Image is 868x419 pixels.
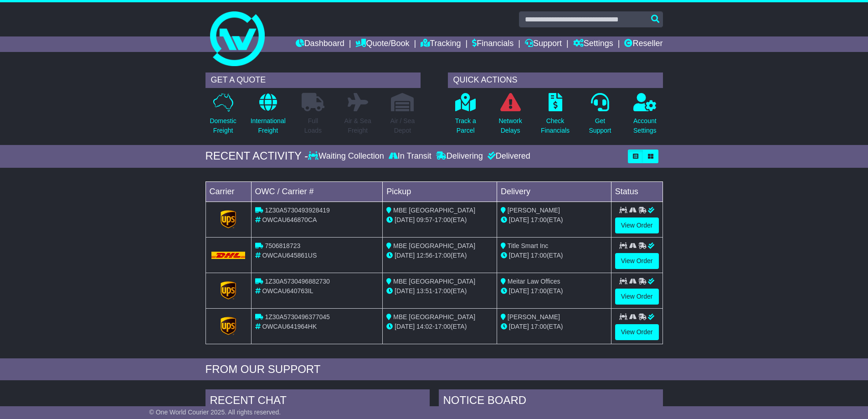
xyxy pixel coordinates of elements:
span: 17:00 [435,252,451,259]
a: Reseller [624,36,663,52]
td: Pickup [383,181,497,202]
a: AccountSettings [633,93,657,140]
span: MBE [GEOGRAPHIC_DATA] [393,313,475,321]
span: OWCAU646870CA [262,216,317,223]
span: [DATE] [395,287,415,295]
span: 17:00 [435,216,451,223]
div: - (ETA) [386,251,493,260]
span: 1Z30A5730496882730 [265,278,329,285]
a: View Order [615,289,659,305]
span: 1Z30A5730496377045 [265,313,329,321]
span: OWCAU640763IL [262,287,313,295]
span: [PERSON_NAME] [508,313,560,321]
a: Settings [573,36,613,52]
span: MBE [GEOGRAPHIC_DATA] [393,207,475,214]
span: Title Smart Inc [508,242,549,249]
div: (ETA) [501,322,607,331]
div: RECENT CHAT [205,389,430,414]
span: 17:00 [531,323,547,330]
p: International Freight [251,116,286,135]
div: NOTICE BOARD [439,389,663,414]
p: Get Support [589,116,611,135]
a: View Order [615,253,659,269]
td: OWC / Carrier # [251,181,383,202]
a: View Order [615,324,659,340]
div: (ETA) [501,215,607,225]
span: 17:00 [531,287,547,295]
span: 17:00 [435,287,451,295]
p: Air / Sea Depot [390,116,415,135]
div: Delivered [485,151,530,161]
span: [DATE] [509,216,529,223]
span: OWCAU645861US [262,252,317,259]
a: Financials [472,36,514,52]
span: [DATE] [395,216,415,223]
div: In Transit [386,151,434,161]
span: [DATE] [509,252,529,259]
div: RECENT ACTIVITY - [205,150,308,163]
span: 1Z30A5730493928419 [265,207,329,214]
p: Account Settings [633,116,657,135]
span: 7506818723 [265,242,300,249]
a: Tracking [421,36,461,52]
p: Check Financials [541,116,570,135]
p: Full Loads [302,116,324,135]
a: Dashboard [296,36,344,52]
td: Status [611,181,663,202]
td: Carrier [205,181,251,202]
span: 17:00 [531,216,547,223]
span: [DATE] [509,287,529,295]
a: NetworkDelays [498,93,522,140]
div: (ETA) [501,286,607,296]
div: (ETA) [501,251,607,260]
a: Track aParcel [455,93,477,140]
span: [DATE] [509,323,529,330]
div: - (ETA) [386,286,493,296]
span: MBE [GEOGRAPHIC_DATA] [393,242,475,249]
img: GetCarrierServiceLogo [221,281,236,300]
img: DHL.png [211,252,246,259]
div: - (ETA) [386,215,493,225]
p: Domestic Freight [210,116,236,135]
span: [PERSON_NAME] [508,207,560,214]
span: 14:02 [416,323,432,330]
div: Waiting Collection [308,151,386,161]
span: [DATE] [395,323,415,330]
div: QUICK ACTIONS [448,72,663,88]
span: OWCAU641964HK [262,323,317,330]
span: © One World Courier 2025. All rights reserved. [149,409,281,416]
p: Network Delays [498,116,522,135]
div: FROM OUR SUPPORT [205,363,663,376]
img: GetCarrierServiceLogo [221,317,236,335]
span: 17:00 [531,252,547,259]
span: [DATE] [395,252,415,259]
div: Delivering [434,151,485,161]
span: MBE [GEOGRAPHIC_DATA] [393,278,475,285]
a: GetSupport [588,93,611,140]
a: CheckFinancials [540,93,570,140]
a: InternationalFreight [250,93,286,140]
p: Track a Parcel [455,116,476,135]
span: 17:00 [435,323,451,330]
img: GetCarrierServiceLogo [221,210,236,228]
td: Delivery [497,181,611,202]
span: 09:57 [416,216,432,223]
a: Quote/Book [355,36,409,52]
p: Air & Sea Freight [344,116,371,135]
span: 12:56 [416,252,432,259]
a: Support [525,36,562,52]
div: GET A QUOTE [205,72,421,88]
span: 13:51 [416,287,432,295]
a: DomesticFreight [209,93,236,140]
a: View Order [615,217,659,233]
div: - (ETA) [386,322,493,331]
span: Meitar Law Offices [508,278,560,285]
